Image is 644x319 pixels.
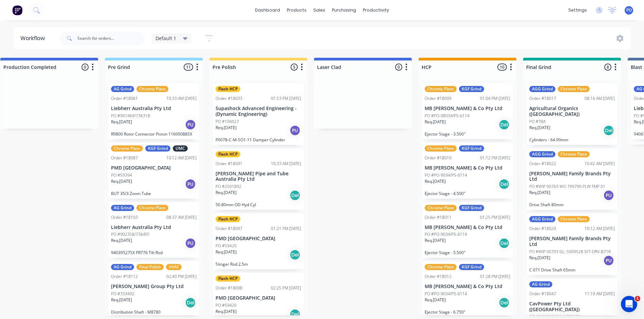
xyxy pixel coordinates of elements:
[173,145,188,152] div: UMC
[499,119,510,130] div: Del
[185,297,196,308] div: Del
[529,151,555,157] div: AGG Grind
[626,7,632,13] span: PO
[529,267,615,272] p: C 071 Drive Shaft 65mm
[111,273,138,280] div: Order #18112
[77,32,145,45] input: Search for orders...
[459,264,484,270] div: KGF Grind
[603,255,614,266] div: PU
[529,216,555,222] div: AGG Grind
[603,125,614,136] div: Del
[527,83,618,145] div: AGG GrindChrome PlateOrder #1801708:16 AM [DATE]Agricultural Organics ([GEOGRAPHIC_DATA])PO #TBAR...
[108,83,199,139] div: AG GrindChrome PlateOrder #1806110:33 AM [DATE]Liebherr Australia Pty LtdPO #901469/736318Req.[DA...
[155,35,176,42] span: Default 1
[422,83,513,139] div: Chrome PlateKGF GrindOrder #1800901:04 PM [DATE]MB [PERSON_NAME] & Co Pty LtdPO #PO-98034/PS-6114...
[111,191,197,196] p: BUT 35/3 Zoom Tube
[136,205,168,211] div: Chrome Plate
[499,179,510,190] div: Del
[111,131,197,137] p: R9800 Rotor Connector Piston 11600088SX
[585,95,615,102] div: 08:16 AM [DATE]
[529,249,611,255] p: PO #WIP 00703 GL: 5009528 SFT-DRV-B71R
[213,148,304,210] div: Flash HCPOrder #1809110:33 AM [DATE][PERSON_NAME] Pipe and Tube Australia Pty LtdPO #2501892Req.[...
[111,106,197,111] p: Liebherr Australia Pty Ltd
[635,296,640,301] span: 1
[425,165,510,171] p: MB [PERSON_NAME] & Co Pty Ltd
[529,95,556,102] div: Order #18017
[216,95,242,102] div: Order #18033
[111,231,150,237] p: PO #902358/736401
[425,225,510,230] p: MB [PERSON_NAME] & Co Pty Ltd
[529,125,550,131] p: Req. [DATE]
[480,155,510,161] div: 01:12 PM [DATE]
[585,291,615,297] div: 11:19 AM [DATE]
[136,264,164,270] div: Final Polish
[422,143,513,199] div: Chrome PlateKGF GrindOrder #1801001:12 PM [DATE]MB [PERSON_NAME] & Co Pty LtdPO #PO-9034/PS-6114R...
[527,148,618,210] div: AGG GrindChrome PlateOrder #1802210:42 AM [DATE][PERSON_NAME] Family Brands Pty LtdPO #WIP 00763 ...
[108,261,199,317] div: AG GrindFinal PolishHVAFOrder #1811202:40 PM [DATE][PERSON_NAME] Group Pty LtdPO #333492Req.[DATE...
[216,137,301,142] p: P0078-C-M-SO1-11 Damper Cylinder
[558,86,590,92] div: Chrome Plate
[185,238,196,249] div: PU
[360,5,392,15] div: productivity
[480,95,510,102] div: 01:04 PM [DATE]
[529,171,615,182] p: [PERSON_NAME] Family Brands Pty Ltd
[216,308,237,315] p: Req. [DATE]
[108,143,199,199] div: Chrome PlateKGF GrindUMCOrder #1808710:12 AM [DATE]PMD [GEOGRAPHIC_DATA]PO #59394Req.[DATE]PUBUT ...
[111,284,197,289] p: [PERSON_NAME] Group Pty Ltd
[480,214,510,220] div: 01:25 PM [DATE]
[425,231,467,237] p: PO #PO-9034/PS-6114
[111,95,138,102] div: Order #18061
[529,183,605,190] p: PO #WIP 00763 WO 799790 PLW FMP 01
[480,273,510,280] div: 01:28 PM [DATE]
[216,302,237,308] p: PO #59420
[527,213,618,275] div: AGG GrindChrome PlateOrder #1802910:12 AM [DATE][PERSON_NAME] Family Brands Pty LtdPO #WIP 00703 ...
[166,273,197,280] div: 02:40 PM [DATE]
[329,5,360,15] div: purchasing
[216,190,237,196] p: Req. [DATE]
[136,86,168,92] div: Chrome Plate
[166,264,182,270] div: HVAF
[216,125,237,131] p: Req. [DATE]
[529,226,556,232] div: Order #18029
[216,276,240,282] div: Flash HCP
[111,86,134,92] div: AG Grind
[529,161,556,167] div: Order #18022
[216,183,241,190] p: PO #2501892
[290,190,300,201] div: Del
[585,161,615,167] div: 10:42 AM [DATE]
[111,297,132,303] p: Req. [DATE]
[425,119,446,125] p: Req. [DATE]
[529,106,615,117] p: Agricultural Organics ([GEOGRAPHIC_DATA])
[271,95,301,102] div: 01:53 PM [DATE]
[459,145,484,152] div: KGF Grind
[425,284,510,289] p: MB [PERSON_NAME] & Co Pty Ltd
[425,237,446,244] p: Req. [DATE]
[499,238,510,249] div: Del
[422,202,513,258] div: Chrome PlateKGF GrindOrder #1801101:25 PM [DATE]MB [PERSON_NAME] & Co Pty LtdPO #PO-9034/PS-6114R...
[213,213,304,269] div: Flash HCPOrder #1809701:21 PM [DATE]PMD [GEOGRAPHIC_DATA]PO #59420Req.[DATE]DelStinger Rod 2.5m
[216,243,237,249] p: PO #59420
[111,178,132,184] p: Req. [DATE]
[111,155,138,161] div: Order #18087
[111,225,197,230] p: Liebherr Australia Pty Ltd
[425,264,457,270] div: Chrome Plate
[290,125,300,136] div: PU
[111,113,150,119] p: PO #901469/736318
[529,281,552,287] div: AG Grind
[216,161,242,167] div: Order #18091
[271,285,301,291] div: 02:25 PM [DATE]
[425,205,457,211] div: Chrome Plate
[20,34,48,42] div: Workflow
[216,216,240,222] div: Flash HCP
[529,86,555,92] div: AGG Grind
[529,119,546,125] p: PO #TBA
[185,119,196,130] div: PU
[216,285,242,291] div: Order #18098
[459,205,484,211] div: KGF Grind
[216,236,301,242] p: PMD [GEOGRAPHIC_DATA]
[283,5,310,15] div: products
[425,214,452,220] div: Order #18011
[166,214,197,220] div: 08:37 AM [DATE]
[425,273,452,280] div: Order #18012
[216,106,301,117] p: Supashock Advanced Engineering - (Dynamic Engineering)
